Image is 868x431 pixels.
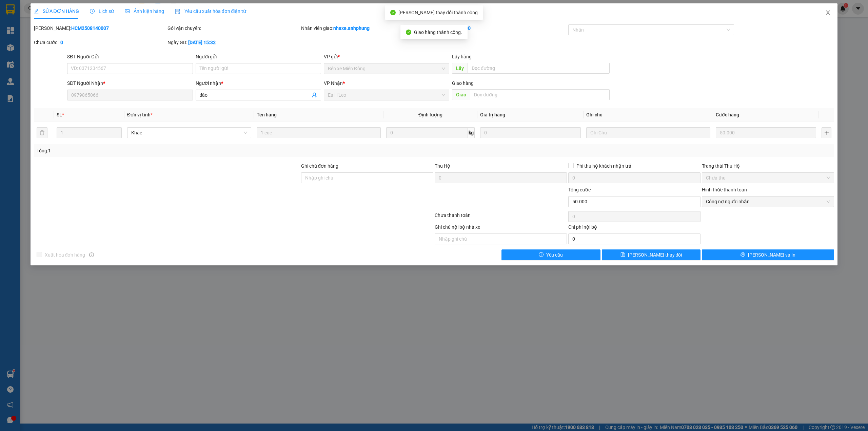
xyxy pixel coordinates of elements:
[167,24,300,32] div: Gói vận chuyển:
[328,63,445,74] span: Bến xe Miền Đông
[584,108,713,121] th: Ghi chú
[37,147,335,154] div: Tổng: 1
[470,89,610,100] input: Dọc đường
[480,112,505,117] span: Giá trị hàng
[468,63,610,74] input: Dọc đường
[574,162,634,170] span: Phí thu hộ khách nhận trả
[34,24,166,32] div: [PERSON_NAME]:
[328,90,445,100] span: Ea H'Leo
[175,9,180,14] img: icon
[127,112,153,117] span: Đơn vị tính
[418,112,442,117] span: Định lượng
[546,251,563,259] span: Yêu cầu
[501,249,600,260] button: exclamation-circleYêu cầu
[312,92,317,98] span: user-add
[90,9,95,14] span: clock-circle
[628,251,682,259] span: [PERSON_NAME] thay đổi
[468,127,475,138] span: kg
[67,53,193,60] div: SĐT Người Gửi
[702,162,834,170] div: Trạng thái Thu Hộ
[568,223,701,233] div: Chi phí nội bộ
[452,54,472,59] span: Lấy hàng
[414,30,462,35] span: Giao hàng thành công.
[71,25,109,31] b: HCM2508140007
[188,40,216,45] b: [DATE] 15:32
[390,10,396,15] span: check-circle
[89,252,94,257] span: info-circle
[406,30,411,35] span: check-circle
[586,127,710,138] input: Ghi Chú
[324,53,449,60] div: VP gửi
[301,172,433,183] input: Ghi chú đơn hàng
[34,8,79,14] span: SỬA ĐƠN HÀNG
[196,79,321,87] div: Người nhận
[716,112,739,117] span: Cước hàng
[716,127,816,138] input: 0
[34,39,166,46] div: Chưa cước :
[818,3,837,22] button: Close
[435,223,567,233] div: Ghi chú nội bộ nhà xe
[568,187,591,192] span: Tổng cước
[167,39,300,46] div: Ngày GD:
[435,233,567,244] input: Nhập ghi chú
[196,53,321,60] div: Người gửi
[539,252,544,258] span: exclamation-circle
[90,8,114,14] span: Lịch sử
[175,8,246,14] span: Yêu cầu xuất hóa đơn điện tử
[257,127,381,138] input: VD: Bàn, Ghế
[706,173,830,183] span: Chưa thu
[435,163,450,169] span: Thu Hộ
[37,127,47,138] button: delete
[452,63,468,74] span: Lấy
[706,196,830,207] span: Công nợ người nhận
[301,24,433,32] div: Nhân viên giao:
[825,10,831,15] span: close
[125,9,130,14] span: picture
[125,8,164,14] span: Ảnh kiện hàng
[452,80,474,86] span: Giao hàng
[741,252,745,258] span: printer
[480,127,580,138] input: 0
[324,80,343,86] span: VP Nhận
[435,24,567,32] div: Cước rồi :
[702,187,747,192] label: Hình thức thanh toán
[67,79,193,87] div: SĐT Người Nhận
[620,252,625,258] span: save
[748,251,795,259] span: [PERSON_NAME] và In
[60,40,63,45] b: 0
[602,249,701,260] button: save[PERSON_NAME] thay đổi
[301,163,338,169] label: Ghi chú đơn hàng
[434,211,568,223] div: Chưa thanh toán
[452,89,470,100] span: Giao
[34,9,39,14] span: edit
[702,249,834,260] button: printer[PERSON_NAME] và In
[257,112,277,117] span: Tên hàng
[131,128,247,138] span: Khác
[822,127,831,138] button: plus
[398,10,478,15] span: [PERSON_NAME] thay đổi thành công
[57,112,62,117] span: SL
[333,25,370,31] b: nhaxe.anhphung
[42,251,88,259] span: Xuất hóa đơn hàng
